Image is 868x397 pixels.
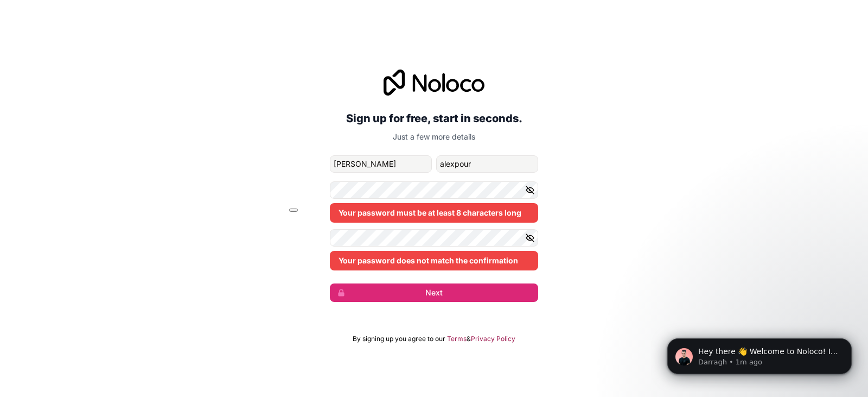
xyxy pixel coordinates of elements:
input: Password [330,181,538,199]
div: Your password must be at least 8 characters long [330,203,538,223]
button: Next [330,283,538,302]
input: family-name [436,155,538,173]
h2: Sign up for free, start in seconds. [330,109,538,128]
input: Confirm password [330,229,538,247]
input: given-name [330,155,432,173]
div: Your password does not match the confirmation [330,251,538,270]
iframe: Intercom notifications message [651,316,868,392]
a: Terms [447,335,467,343]
span: By signing up you agree to our [353,335,445,343]
p: Just a few more details [330,131,538,142]
a: Privacy Policy [471,335,515,343]
span: & [467,335,471,343]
